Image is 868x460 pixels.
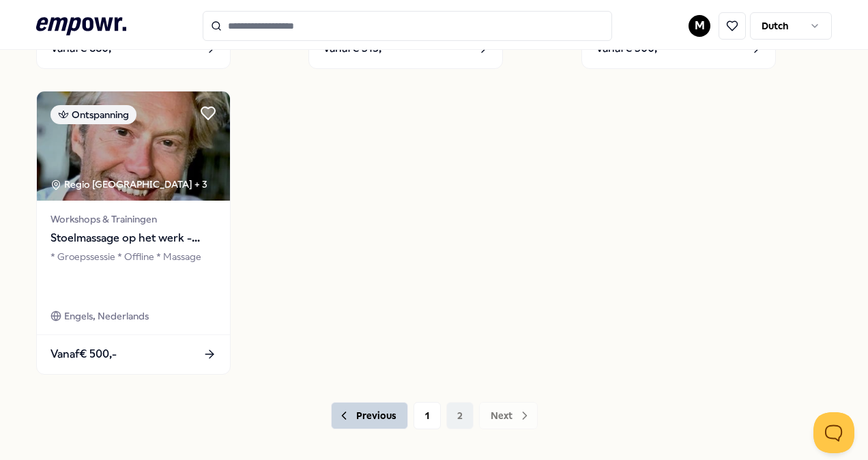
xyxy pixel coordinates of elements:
span: Vanaf € 500,- [50,345,117,363]
button: 1 [414,402,441,429]
div: Ontspanning [50,105,136,124]
span: Engels, Nederlands [64,308,149,324]
iframe: Help Scout Beacon - Open [813,412,854,453]
span: Workshops & Trainingen [50,212,216,227]
button: Previous [331,402,408,429]
img: package image [37,91,230,201]
input: Search for products, categories or subcategories [203,11,612,41]
div: * Groepssessie * Offline * Massage [50,249,216,295]
button: M [689,15,710,37]
span: Stoelmassage op het werk - [DOMAIN_NAME][GEOGRAPHIC_DATA] [50,229,216,247]
div: Regio [GEOGRAPHIC_DATA] + 3 [50,177,207,192]
a: package imageOntspanningRegio [GEOGRAPHIC_DATA] + 3Workshops & TrainingenStoelmassage op het werk... [36,91,231,375]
